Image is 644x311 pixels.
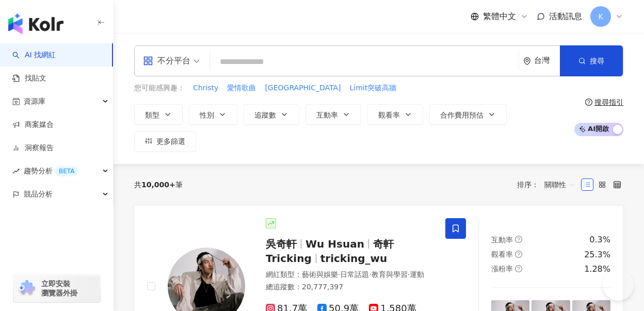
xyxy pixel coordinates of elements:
[134,131,196,152] button: 更多篩選
[320,252,388,265] span: tricking_wu
[429,104,507,125] button: 合作費用預估
[598,11,603,22] span: K
[17,280,37,297] img: chrome extension
[24,90,45,113] span: 資源庫
[266,238,297,250] span: 吳奇軒
[584,249,610,260] div: 25.3%
[590,57,604,65] span: 搜尋
[254,111,276,119] span: 追蹤數
[305,238,364,250] span: Wu Hsuan
[8,13,63,34] img: logo
[517,176,581,193] div: 排序：
[584,264,610,275] div: 1.28%
[227,83,256,93] span: 愛情歌曲
[305,104,361,125] button: 互動率
[515,236,522,243] span: question-circle
[440,111,484,119] span: 合作費用預估
[12,143,54,153] a: 洞察報告
[515,251,522,258] span: question-circle
[544,176,575,193] span: 關聯性
[266,238,394,265] span: 奇軒Tricking
[302,270,338,279] span: 藝術與娛樂
[55,166,78,176] div: BETA
[369,270,371,279] span: ·
[227,83,256,94] button: 愛情歌曲
[603,270,634,301] iframe: Help Scout Beacon - Open
[145,111,159,119] span: 類型
[134,181,183,189] div: 共 筆
[193,83,218,93] span: Christy
[350,83,397,93] span: Limit突破高牆
[349,83,397,94] button: Limit突破高牆
[378,111,400,119] span: 觀看率
[156,137,185,145] span: 更多篩選
[265,83,341,93] span: [GEOGRAPHIC_DATA]
[143,53,190,69] div: 不分平台
[410,270,424,279] span: 運動
[143,56,153,66] span: appstore
[264,83,341,94] button: [GEOGRAPHIC_DATA]
[13,274,100,302] a: chrome extension立即安裝 瀏覽器外掛
[408,270,410,279] span: ·
[266,282,433,292] div: 總追蹤數 ： 20,777,397
[549,11,582,21] span: 活動訊息
[12,73,46,84] a: 找貼文
[340,270,369,279] span: 日常話題
[491,265,513,273] span: 漲粉率
[534,56,560,65] div: 台灣
[12,50,56,60] a: searchAI 找網紅
[266,270,433,280] div: 網紅類型 ：
[560,45,623,76] button: 搜尋
[244,104,299,125] button: 追蹤數
[134,83,185,93] span: 您可能感興趣：
[12,120,54,130] a: 商案媒合
[134,104,183,125] button: 類型
[189,104,237,125] button: 性別
[594,98,623,106] div: 搜尋指引
[367,104,423,125] button: 觀看率
[200,111,214,119] span: 性別
[41,279,77,298] span: 立即安裝 瀏覽器外掛
[24,183,53,206] span: 競品分析
[12,168,20,175] span: rise
[589,234,610,245] div: 0.3%
[523,57,531,65] span: environment
[483,11,516,22] span: 繁體中文
[24,159,78,183] span: 趨勢分析
[141,181,175,189] span: 10,000+
[491,236,513,244] span: 互動率
[491,250,513,258] span: 觀看率
[515,265,522,272] span: question-circle
[585,99,592,106] span: question-circle
[338,270,340,279] span: ·
[316,111,338,119] span: 互動率
[372,270,408,279] span: 教育與學習
[192,83,219,94] button: Christy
